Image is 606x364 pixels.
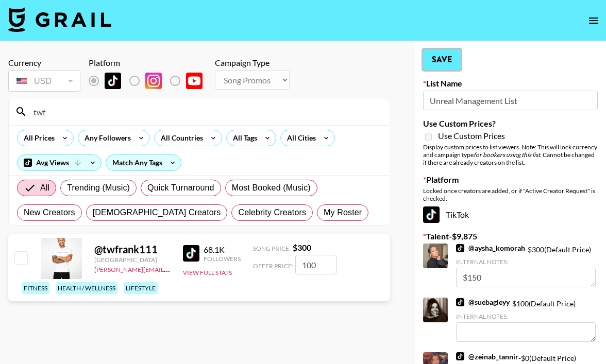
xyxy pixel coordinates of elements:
[423,187,598,202] div: Locked once creators are added, or if "Active Creator Request" is checked.
[456,313,596,320] div: Internal Notes:
[183,269,232,276] button: View Full Stats
[456,352,518,361] a: @zeinab_tannir
[8,68,80,94] div: Remove selected talent to change your currency
[56,282,117,294] div: health / wellness
[215,58,290,68] div: Campaign Type
[18,130,57,146] div: All Prices
[456,258,596,266] div: Internal Notes:
[423,231,598,241] label: Talent - $ 9,875
[456,244,464,252] img: TikTok
[423,78,598,89] label: List Name
[456,268,596,287] textarea: $150
[423,143,598,166] div: Display custom prices to list viewers. Note: This will lock currency and campaign type . Cannot b...
[253,245,291,252] span: Song Price:
[456,244,525,253] a: @aysha_komorah
[94,243,171,256] div: @ twfrank111
[93,206,221,219] span: [DEMOGRAPHIC_DATA] Creators
[145,73,162,89] img: Instagram
[106,155,181,170] div: Match Any Tags
[24,206,75,219] span: New Creators
[8,58,80,68] div: Currency
[423,118,598,129] label: Use Custom Prices?
[238,206,306,219] span: Celebrity Creators
[227,130,259,146] div: All Tags
[147,182,214,194] span: Quick Turnaround
[423,206,440,223] img: TikTok
[474,151,540,159] em: for bookers using this list
[293,242,311,252] strong: $ 300
[295,255,336,274] input: 300
[423,175,598,185] label: Platform
[67,182,130,194] span: Trending (Music)
[27,103,383,120] input: Search by User Name
[124,282,158,294] div: lifestyle
[281,130,318,146] div: All Cities
[18,155,101,170] div: Avg Views
[10,72,78,90] div: USD
[105,73,121,89] img: TikTok
[78,130,133,146] div: Any Followers
[94,256,171,264] div: [GEOGRAPHIC_DATA]
[204,245,241,255] div: 68.1K
[40,182,49,194] span: All
[438,131,505,141] span: Use Custom Prices
[253,262,293,270] span: Offer Price:
[155,130,205,146] div: All Countries
[456,352,464,360] img: TikTok
[22,282,49,294] div: fitness
[324,206,362,219] span: My Roster
[456,298,464,306] img: TikTok
[423,49,461,70] button: Save
[456,298,510,307] a: @suebagleyy
[423,206,598,223] div: TikTok
[186,73,203,89] img: YouTube
[583,10,604,31] button: open drawer
[456,298,596,341] div: - $ 100 (Default Price)
[232,182,311,194] span: Most Booked (Music)
[89,70,211,92] div: Remove selected talent to change platforms
[89,58,211,68] div: Platform
[456,244,596,287] div: - $ 300 (Default Price)
[8,7,111,32] img: Grail Talent
[204,255,241,263] div: Followers
[94,264,296,273] a: [PERSON_NAME][EMAIL_ADDRESS][PERSON_NAME][DOMAIN_NAME]
[183,245,199,262] img: TikTok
